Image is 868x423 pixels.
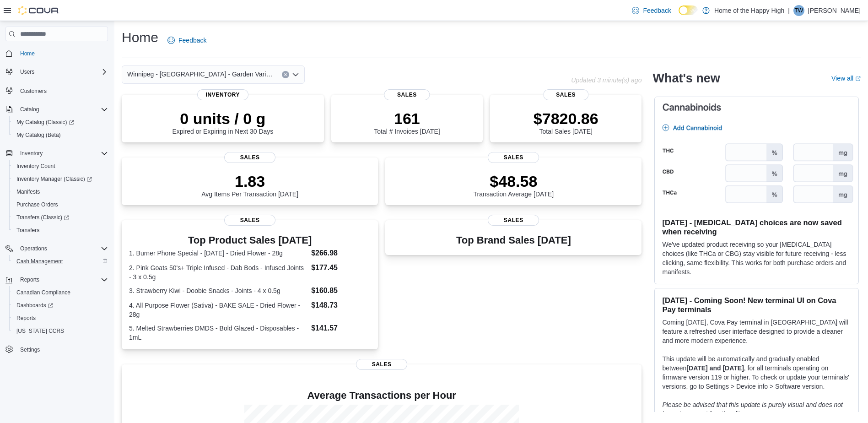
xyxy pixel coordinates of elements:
[13,161,108,172] span: Inventory Count
[9,299,112,312] a: Dashboards
[13,199,108,210] span: Purchase Orders
[197,89,248,100] span: Inventory
[282,71,289,78] button: Clear input
[2,343,112,356] button: Settings
[2,65,112,78] button: Users
[18,6,59,15] img: Cova
[714,5,784,16] p: Home of the Happy High
[16,86,50,97] a: Customers
[311,248,371,259] dd: $266.98
[534,109,598,128] p: $7820.86
[311,300,371,311] dd: $148.73
[311,323,371,334] dd: $141.57
[488,152,539,163] span: Sales
[488,215,539,226] span: Sales
[662,218,851,236] h3: [DATE] - [MEDICAL_DATA] choices are now saved when receiving
[201,172,298,198] div: Avg Items Per Transaction [DATE]
[129,286,307,295] dt: 3. Strawberry Kiwi - Doobie Snacks - Joints - 4 x 0.5g
[16,175,92,183] span: Inventory Manager (Classic)
[129,249,307,258] dt: 1. Burner Phone Special - [DATE] - Dried Flower - 28g
[16,66,108,77] span: Users
[13,325,108,336] span: Washington CCRS
[456,235,571,246] h3: Top Brand Sales [DATE]
[2,103,112,116] button: Catalog
[543,89,588,100] span: Sales
[2,273,112,286] button: Reports
[13,212,73,223] a: Transfers (Classic)
[20,346,40,353] span: Settings
[662,296,851,314] h3: [DATE] - Coming Soon! New terminal UI on Cova Pay terminals
[20,276,39,283] span: Reports
[13,300,57,311] a: Dashboards
[9,312,112,325] button: Reports
[311,285,371,296] dd: $160.85
[16,66,38,77] button: Users
[13,212,108,223] span: Transfers (Classic)
[224,152,275,163] span: Sales
[13,287,108,298] span: Canadian Compliance
[13,174,108,184] span: Inventory Manager (Classic)
[9,185,112,198] button: Manifests
[13,256,66,267] a: Cash Management
[16,214,69,221] span: Transfers (Classic)
[122,28,158,47] h1: Home
[9,198,112,211] button: Purchase Orders
[13,300,108,311] span: Dashboards
[5,43,108,380] nav: Complex example
[129,301,307,319] dt: 4. All Purpose Flower (Sativa) - BAKE SALE - Dried Flower - 28g
[855,76,861,81] svg: External link
[16,131,61,139] span: My Catalog (Beta)
[224,215,275,226] span: Sales
[571,76,642,84] p: Updated 3 minute(s) ago
[13,313,108,324] span: Reports
[16,148,108,159] span: Inventory
[16,243,108,254] span: Operations
[384,89,430,100] span: Sales
[172,109,273,135] div: Expired or Expiring in Next 30 Days
[16,344,108,355] span: Settings
[788,5,790,16] p: |
[831,75,861,82] a: View allExternal link
[20,150,43,157] span: Inventory
[16,289,70,296] span: Canadian Compliance
[13,174,96,184] a: Inventory Manager (Classic)
[129,390,634,401] h4: Average Transactions per Hour
[9,116,112,129] a: My Catalog (Classic)
[311,262,371,273] dd: $177.45
[16,227,39,234] span: Transfers
[20,87,47,95] span: Customers
[2,242,112,255] button: Operations
[20,245,47,252] span: Operations
[16,243,51,254] button: Operations
[795,5,803,16] span: TW
[129,324,307,342] dt: 5. Melted Strawberries DMDS - Bold Glazed - Disposables - 1mL
[652,71,720,86] h2: What's new
[292,71,299,78] button: Open list of options
[13,161,59,172] a: Inventory Count
[16,302,53,309] span: Dashboards
[164,31,210,49] a: Feedback
[16,315,36,322] span: Reports
[13,225,43,236] a: Transfers
[2,84,112,97] button: Customers
[9,325,112,337] button: [US_STATE] CCRS
[662,240,851,277] p: We've updated product receiving so your [MEDICAL_DATA] choices (like THCa or CBG) stay visible fo...
[13,130,65,141] a: My Catalog (Beta)
[356,359,407,370] span: Sales
[474,172,554,198] div: Transaction Average [DATE]
[662,401,843,418] em: Please be advised that this update is purely visual and does not impact payment functionality.
[127,69,273,80] span: Winnipeg - [GEOGRAPHIC_DATA] - Garden Variety
[13,199,62,210] a: Purchase Orders
[808,5,861,16] p: [PERSON_NAME]
[16,258,63,265] span: Cash Management
[20,50,35,57] span: Home
[13,225,108,236] span: Transfers
[20,68,34,76] span: Users
[13,186,108,197] span: Manifests
[13,117,108,128] span: My Catalog (Classic)
[16,104,43,115] button: Catalog
[686,364,744,372] strong: [DATE] and [DATE]
[9,211,112,224] a: Transfers (Classic)
[16,85,108,96] span: Customers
